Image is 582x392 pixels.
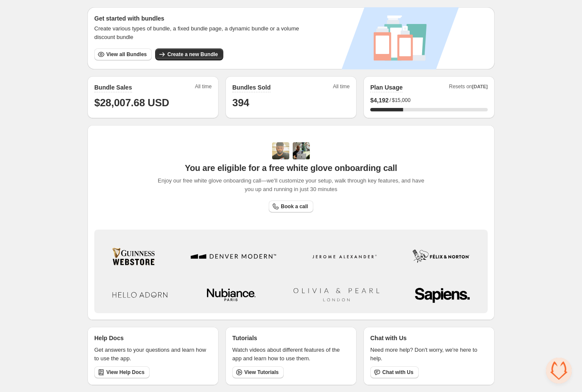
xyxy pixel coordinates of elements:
[281,203,308,210] span: Book a call
[106,51,147,58] span: View all Bundles
[370,334,407,342] p: Chat with Us
[269,200,313,212] a: Book a call
[244,369,279,376] span: View Tutorials
[293,142,310,159] img: Prakhar
[94,96,212,110] h1: $28,007.68 USD
[232,366,284,378] a: View Tutorials
[195,83,212,93] span: All time
[232,334,257,342] p: Tutorials
[370,83,402,92] h2: Plan Usage
[472,84,488,89] span: [DATE]
[185,163,397,173] span: You are eligible for a free white glove onboarding call
[94,48,152,60] button: View all Bundles
[449,83,488,93] span: Resets on
[94,334,123,342] p: Help Docs
[232,83,270,92] h2: Bundles Sold
[272,142,289,159] img: Adi
[155,48,223,60] button: Create a new Bundle
[153,177,429,194] span: Enjoy our free white glove onboarding call—we'll customize your setup, walk through key features,...
[392,97,410,104] span: $15,000
[106,369,144,376] span: View Help Docs
[94,83,132,92] h2: Bundle Sales
[167,51,218,58] span: Create a new Bundle
[333,83,350,93] span: All time
[94,366,150,378] a: View Help Docs
[370,96,488,105] div: /
[94,24,307,42] span: Create various types of bundle, a fixed bundle page, a dynamic bundle or a volume discount bundle
[232,96,350,110] h1: 394
[94,346,212,363] p: Get answers to your questions and learn how to use the app.
[382,369,414,376] span: Chat with Us
[94,14,307,23] h3: Get started with bundles
[370,346,488,363] p: Need more help? Don't worry, we're here to help.
[370,366,419,378] button: Chat with Us
[232,346,350,363] p: Watch videos about different features of the app and learn how to use them.
[546,358,572,383] div: Open chat
[370,96,389,105] span: $ 4,192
